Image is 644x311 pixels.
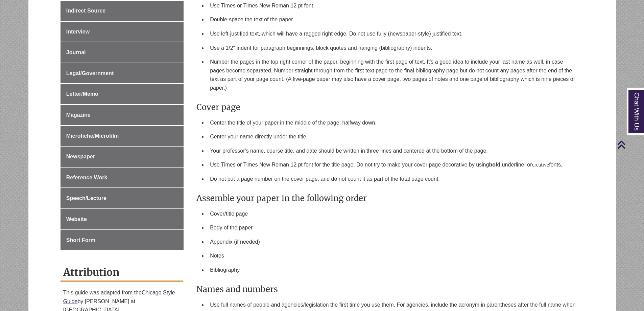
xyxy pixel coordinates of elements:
li: Cover/title page [207,207,581,221]
a: Reference Work [61,168,184,188]
a: Interview [61,22,184,42]
li: Use left-justified text, which will have a ragged right edge. Do not use fully (newspaper-style) ... [207,27,581,41]
li: Body of the paper [207,221,581,235]
h3: Names and numbers [196,284,581,294]
li: Your professor's name, course title, and date should be written in three lines and centered at th... [207,144,581,158]
span: Speech/Lecture [66,195,106,201]
li: Bibliography [207,263,581,277]
span: Interview [66,29,90,35]
li: Number the pages in the top right corner of the paper, beginning with the first page of text. It'... [207,55,581,95]
h3: Cover page [196,102,581,112]
span: Indirect Source [66,8,105,14]
a: Indirect Source [61,1,184,21]
span: underline [502,162,524,168]
li: Notes [207,249,581,263]
strong: bold [489,162,500,168]
li: Double-space the text of the paper. [207,13,581,27]
li: Appendix (if needed) [207,235,581,249]
span: Legal/Government [66,70,114,76]
a: Website [61,209,184,229]
span: Reference Work [66,175,108,180]
li: Center the title of your paper in the middle of the page, halfway down. [207,116,581,130]
a: Back to Top [617,140,642,149]
span: Newspaper [66,154,95,159]
a: Chicago Style Guide [63,290,175,304]
a: Short Form [61,230,184,250]
span: Short Form [66,237,95,243]
h2: Attribution [61,264,183,282]
a: Letter/Memo [61,84,184,104]
span: Letter/Memo [66,91,98,97]
h3: Assemble your paper in the following order [196,193,581,203]
span: Website [66,216,87,222]
li: Do not put a page number on the cover page, and do not count it as part of the total page count. [207,172,581,186]
a: Microfiche/Microfilm [61,126,184,146]
a: Newspaper [61,147,184,167]
li: Use a 1/2" indent for paragraph beginnings, block quotes and hanging (bibliography) indents. [207,41,581,55]
li: Use Times or Times New Roman 12 pt font for the title page. Do not try to make your cover page de... [207,158,581,172]
a: Speech/Lecture [61,188,184,208]
span: Magazine [66,112,91,118]
a: Magazine [61,105,184,125]
span: Journal [66,49,86,55]
span: creative [532,162,549,168]
a: Journal [61,42,184,63]
span: Microfiche/Microfilm [66,133,119,139]
li: Center your name directly under the title. [207,130,581,144]
a: Legal/Government [61,63,184,84]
